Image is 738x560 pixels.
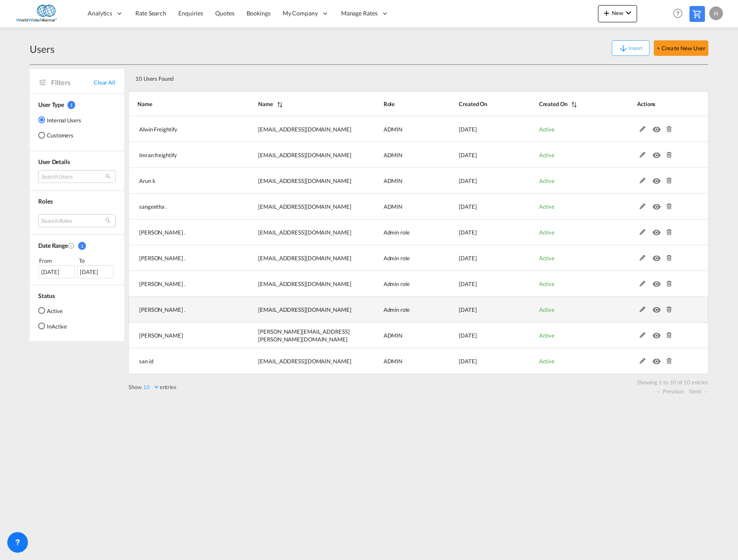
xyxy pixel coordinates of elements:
td: saranya.kothandan@freghtify.com [237,323,362,348]
span: [PERSON_NAME] . [139,255,186,262]
span: Active [539,229,555,236]
th: Status [518,91,616,116]
td: Kapil Jangam . [128,271,237,297]
span: [EMAIL_ADDRESS][DOMAIN_NAME] [258,177,351,184]
span: Manage Rates [341,9,378,18]
span: [DATE] [459,126,476,133]
span: Alwin Freightify [139,126,177,133]
span: [DATE] [459,358,476,365]
span: [EMAIL_ADDRESS][DOMAIN_NAME] [258,152,351,158]
span: From To [DATE][DATE] [38,256,116,278]
span: Quotes [215,9,234,17]
td: ADMIN [362,348,438,374]
span: Enquiries [178,9,203,17]
th: Name [128,91,237,116]
th: Actions [616,91,708,116]
div: Users [30,42,55,56]
div: Showing 1 to 10 of 10 entries [133,374,708,386]
span: [EMAIL_ADDRESS][DOMAIN_NAME] [258,280,351,287]
span: [EMAIL_ADDRESS][DOMAIN_NAME] [258,203,351,210]
button: icon-arrow-downImport [612,40,650,56]
span: ADMIN [384,152,403,158]
span: [DATE] [459,229,476,236]
td: 2025-09-05 [437,323,518,348]
span: [DATE] [459,177,476,184]
md-radio-button: InActive [38,322,67,330]
md-icon: icon-eye [653,253,664,259]
md-radio-button: Active [38,306,67,315]
md-icon: icon-eye [653,330,664,336]
td: ADMIN [362,194,438,219]
md-icon: icon-eye [653,124,664,130]
td: 2025-09-09 [437,297,518,323]
td: 2025-09-16 [437,116,518,142]
span: ADMIN [384,332,403,339]
span: Arun k [139,177,155,184]
td: Imran freightify [128,142,237,168]
td: 2025-09-16 [437,142,518,168]
td: alwinregan.a@freightify.in [237,116,362,142]
md-icon: icon-arrow-down [618,43,628,54]
td: Henrik Breinholdt Knudsen . [128,297,237,323]
th: Created On [437,91,518,116]
span: [PERSON_NAME] . [139,229,186,236]
td: Nilesh Shitole . [128,219,237,245]
span: Analytics [88,9,112,18]
span: [DATE] [459,332,476,339]
span: [EMAIL_ADDRESS][DOMAIN_NAME] [258,126,351,133]
td: Alwin Freightify [128,116,237,142]
span: Active [539,280,555,287]
td: Admin role [362,297,438,323]
label: Show entries [128,383,177,391]
a: Previous [657,387,684,395]
span: Active [539,306,555,313]
img: ccb731808cb111f0a964a961340171cb.png [13,4,71,23]
span: ADMIN [384,177,403,184]
span: ADMIN [384,126,403,133]
span: Active [539,152,555,158]
span: Rate Search [135,9,166,17]
span: [EMAIL_ADDRESS][DOMAIN_NAME] [258,306,351,313]
span: Help [671,6,685,21]
td: suthakur@shipco.com [237,245,362,271]
td: Admin role [362,219,438,245]
td: nshitole@shipco.com [237,219,362,245]
span: sangeetha . [139,203,167,210]
span: Bookings [247,9,271,17]
md-icon: icon-plus 400-fg [601,8,612,18]
th: Role [362,91,438,116]
div: [DATE] [77,265,113,278]
span: [EMAIL_ADDRESS][DOMAIN_NAME] [258,229,351,236]
a: Next [689,387,708,395]
td: 2025-09-10 [437,219,518,245]
td: ADMIN [362,142,438,168]
span: Active [539,177,555,184]
span: Clear All [94,79,116,86]
td: Saranya K [128,323,237,348]
span: [PERSON_NAME] . [139,280,186,287]
td: hknudsen@wwalliance.com [237,297,362,323]
td: 2025-09-10 [437,271,518,297]
td: Admin role [362,245,438,271]
td: sangeetha . [128,194,237,219]
button: + Create New User [654,40,708,56]
md-icon: icon-eye [653,201,664,207]
md-radio-button: Internal Users [38,116,81,124]
button: icon-plus 400-fgNewicon-chevron-down [598,5,637,22]
md-icon: icon-eye [653,150,664,156]
td: Arun k [128,168,237,194]
td: ADMIN [362,323,438,348]
div: To [78,256,116,265]
md-icon: icon-eye [653,279,664,285]
td: ADMIN [362,116,438,142]
span: ADMIN [384,358,403,365]
span: [DATE] [459,152,476,158]
span: 1 [67,101,75,109]
span: User Type [38,101,64,108]
span: Filters [51,78,94,87]
span: san id [139,358,153,365]
span: Roles [38,198,53,205]
span: My Company [283,9,318,18]
td: Admin role [362,271,438,297]
span: Date Range [38,242,68,249]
